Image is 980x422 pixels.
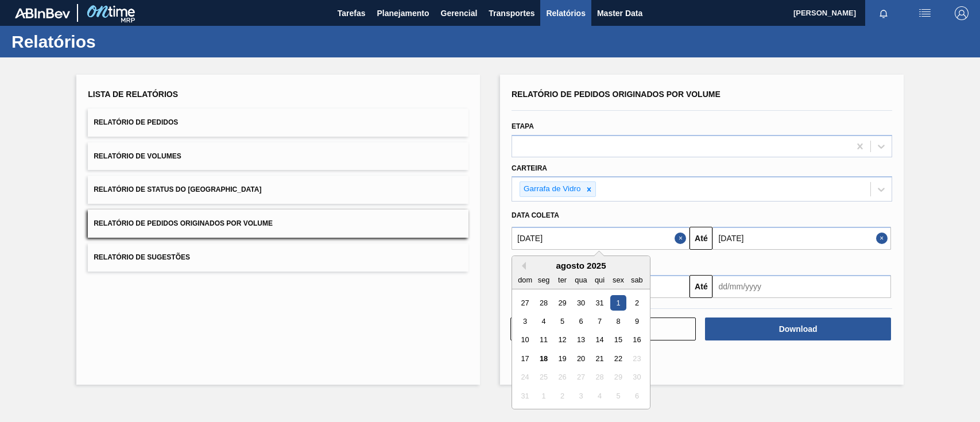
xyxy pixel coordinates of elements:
button: Close [675,227,690,250]
img: Logout [955,6,969,20]
div: Not available terça-feira, 2 de setembro de 2025 [555,388,570,404]
div: Not available sábado, 6 de setembro de 2025 [629,388,645,404]
button: Até [690,227,712,250]
div: Choose terça-feira, 19 de agosto de 2025 [555,351,570,366]
span: Gerencial [441,6,478,20]
div: Choose sexta-feira, 1 de agosto de 2025 [610,295,626,311]
button: Relatório de Pedidos [88,109,468,137]
div: Not available quarta-feira, 3 de setembro de 2025 [573,388,588,404]
button: Download [705,318,890,340]
div: Choose quinta-feira, 7 de agosto de 2025 [592,313,607,329]
div: Choose sábado, 9 de agosto de 2025 [629,313,645,329]
label: Etapa [512,122,534,130]
div: Choose sexta-feira, 8 de agosto de 2025 [610,313,626,329]
div: Choose domingo, 17 de agosto de 2025 [517,351,533,366]
div: qua [573,272,588,288]
div: Not available domingo, 24 de agosto de 2025 [517,370,533,385]
button: Relatório de Pedidos Originados por Volume [88,210,468,238]
div: sab [629,272,645,288]
div: Choose quarta-feira, 6 de agosto de 2025 [573,313,588,329]
button: Relatório de Status do [GEOGRAPHIC_DATA] [88,176,468,204]
button: Notificações [865,5,902,21]
button: Relatório de Sugestões [88,243,468,272]
div: Choose quinta-feira, 31 de julho de 2025 [592,295,607,311]
div: Choose terça-feira, 5 de agosto de 2025 [555,313,570,329]
input: dd/mm/yyyy [512,227,690,250]
button: Limpar [510,318,696,340]
div: Choose sábado, 16 de agosto de 2025 [629,332,645,348]
h1: Relatórios [11,35,215,48]
div: Choose quinta-feira, 21 de agosto de 2025 [592,351,607,366]
input: dd/mm/yyyy [712,275,890,298]
span: Transportes [489,6,534,20]
div: Choose domingo, 27 de julho de 2025 [517,295,533,311]
div: Choose segunda-feira, 4 de agosto de 2025 [536,313,552,329]
label: Carteira [512,164,547,172]
span: Relatórios [546,6,585,20]
div: Choose domingo, 3 de agosto de 2025 [517,313,533,329]
div: Choose sexta-feira, 15 de agosto de 2025 [610,332,626,348]
div: Choose quarta-feira, 13 de agosto de 2025 [573,332,588,348]
span: Relatório de Volumes [94,152,181,160]
button: Previous Month [518,262,526,270]
div: Choose segunda-feira, 28 de julho de 2025 [536,295,552,311]
button: Até [690,275,712,298]
span: Planejamento [377,6,429,20]
span: Master Data [597,6,642,20]
div: agosto 2025 [512,261,650,270]
div: ter [555,272,570,288]
div: dom [517,272,533,288]
span: Lista de Relatórios [88,90,178,99]
img: TNhmsLtSVTkK8tSr43FrP2fwEKptu5GPRR3wAAAABJRU5ErkJggg== [15,8,70,18]
div: Not available quarta-feira, 27 de agosto de 2025 [573,370,588,385]
div: Choose terça-feira, 29 de julho de 2025 [555,295,570,311]
span: Relatório de Pedidos Originados por Volume [94,219,273,227]
div: Not available segunda-feira, 25 de agosto de 2025 [536,370,552,385]
div: Not available domingo, 31 de agosto de 2025 [517,388,533,404]
span: Relatório de Pedidos Originados por Volume [512,90,721,99]
div: Not available sábado, 23 de agosto de 2025 [629,351,645,366]
div: Choose quarta-feira, 30 de julho de 2025 [573,295,588,311]
div: Not available sexta-feira, 29 de agosto de 2025 [610,370,626,385]
input: dd/mm/yyyy [712,227,890,250]
div: Not available quinta-feira, 28 de agosto de 2025 [592,370,607,385]
div: Choose segunda-feira, 11 de agosto de 2025 [536,332,552,348]
span: Relatório de Sugestões [94,253,190,261]
span: Relatório de Status do [GEOGRAPHIC_DATA] [94,185,261,193]
div: Not available terça-feira, 26 de agosto de 2025 [555,370,570,385]
div: Not available sexta-feira, 5 de setembro de 2025 [610,388,626,404]
div: Choose sexta-feira, 22 de agosto de 2025 [610,351,626,366]
button: Relatório de Volumes [88,142,468,171]
img: userActions [918,6,932,20]
div: month 2025-08 [516,293,646,405]
div: Not available sábado, 30 de agosto de 2025 [629,370,645,385]
div: Not available segunda-feira, 1 de setembro de 2025 [536,388,552,404]
div: Choose quinta-feira, 14 de agosto de 2025 [592,332,607,348]
div: Choose sábado, 2 de agosto de 2025 [629,295,645,311]
div: Not available quinta-feira, 4 de setembro de 2025 [592,388,607,404]
div: Choose quarta-feira, 20 de agosto de 2025 [573,351,588,366]
span: Tarefas [338,6,366,20]
div: Choose domingo, 10 de agosto de 2025 [517,332,533,348]
div: Garrafa de Vidro [520,182,583,196]
div: Choose segunda-feira, 18 de agosto de 2025 [536,351,552,366]
div: sex [610,272,626,288]
div: seg [536,272,552,288]
div: qui [592,272,607,288]
div: Choose terça-feira, 12 de agosto de 2025 [555,332,570,348]
span: Data coleta [512,211,559,219]
button: Close [876,227,891,250]
span: Relatório de Pedidos [94,118,178,126]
